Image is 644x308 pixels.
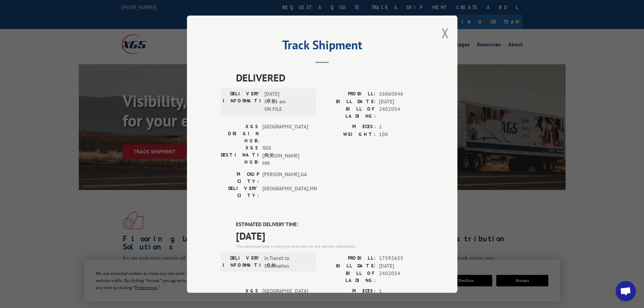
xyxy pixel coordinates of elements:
[262,170,308,185] span: [PERSON_NAME] , GA
[379,131,424,138] span: 108
[221,170,259,185] label: PICKUP CITY:
[223,255,261,270] label: DELIVERY INFORMATION:
[379,287,424,295] span: 1
[221,144,259,167] label: XGS DESTINATION HUB:
[223,90,261,113] label: DELIVERY INFORMATION:
[264,90,310,113] span: [DATE] 07:15 am ON FILE
[236,70,424,85] span: DELIVERED
[262,144,308,167] span: XGS [PERSON_NAME] MN
[379,270,424,284] span: 2402054
[262,185,308,199] span: [GEOGRAPHIC_DATA] , MN
[616,281,636,301] div: Open chat
[322,270,376,284] label: BILL OF LADING:
[221,185,259,199] label: DELIVERY CITY:
[322,105,376,120] label: BILL OF LADING:
[262,123,308,144] span: [GEOGRAPHIC_DATA]
[379,123,424,131] span: 1
[379,98,424,105] span: [DATE]
[442,24,449,42] button: Close modal
[379,90,424,98] span: 16060846
[322,90,376,98] label: PROBILL:
[322,131,376,138] label: WEIGHT:
[264,255,310,270] span: In Transit to Destination
[322,123,376,131] label: PIECES:
[221,123,259,144] label: XGS ORIGIN HUB:
[236,243,424,250] div: The estimated time is using the time zone for the delivery destination.
[379,255,424,262] span: 17592655
[322,262,376,270] label: BILL DATE:
[236,220,424,228] label: ESTIMATED DELIVERY TIME:
[221,40,424,53] h2: Track Shipment
[322,287,376,295] label: PIECES:
[322,98,376,105] label: BILL DATE:
[236,228,424,243] span: [DATE]
[322,255,376,262] label: PROBILL:
[379,262,424,270] span: [DATE]
[379,105,424,120] span: 2402054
